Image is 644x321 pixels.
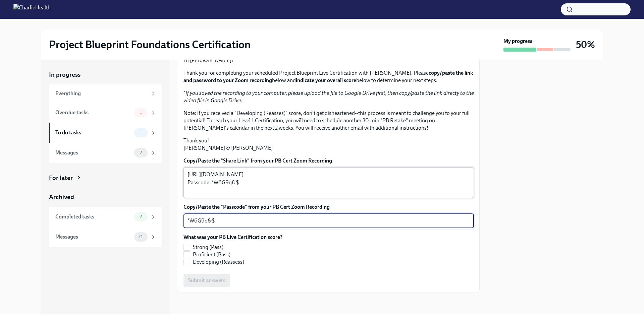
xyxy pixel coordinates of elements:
[183,90,474,104] em: If you saved the recording to your computer, please upload the file to Google Drive first, then c...
[187,171,470,195] textarea: [URL][DOMAIN_NAME] Passcode: *W6G9q&$
[55,129,131,136] div: To do tasks
[136,150,146,155] span: 2
[193,258,244,266] span: Developing (Reassess)
[49,174,73,182] div: For later
[55,90,148,97] div: Everything
[136,214,146,219] span: 2
[49,103,162,123] a: Overdue tasks1
[55,149,131,156] div: Messages
[49,70,162,79] a: In progress
[49,123,162,143] a: To do tasks1
[183,203,474,211] label: Copy/Paste the "Passcode" from your PB Cert Zoom Recording
[135,234,147,239] span: 0
[183,234,282,241] label: What was your PB Live Certification score?
[49,84,162,103] a: Everything
[183,110,474,132] p: Note: if you received a "Developing (Reasses)" score, don't get disheartened--this process is mea...
[183,157,474,165] label: Copy/Paste the "Share Link" from your PB Cert Zoom Recording
[187,217,470,225] textarea: *W6G9q&$
[49,143,162,163] a: Messages2
[49,38,251,51] h2: Project Blueprint Foundations Certification
[183,137,474,152] p: Thank you! [PERSON_NAME] & [PERSON_NAME]
[13,4,51,15] img: CharlieHealth
[296,77,356,83] strong: indicate your overall score
[576,39,595,51] h3: 50%
[55,233,131,241] div: Messages
[49,207,162,227] a: Completed tasks2
[183,69,474,84] p: Thank you for completing your scheduled Project Blueprint Live Certification with [PERSON_NAME]. ...
[49,174,162,182] a: For later
[193,244,223,251] span: Strong (Pass)
[136,130,146,135] span: 1
[503,38,532,45] strong: My progress
[55,109,131,116] div: Overdue tasks
[136,110,146,115] span: 1
[193,251,230,258] span: Proficient (Pass)
[49,227,162,247] a: Messages0
[49,193,162,201] a: Archived
[55,213,131,220] div: Completed tasks
[183,57,474,64] p: Hi [PERSON_NAME]!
